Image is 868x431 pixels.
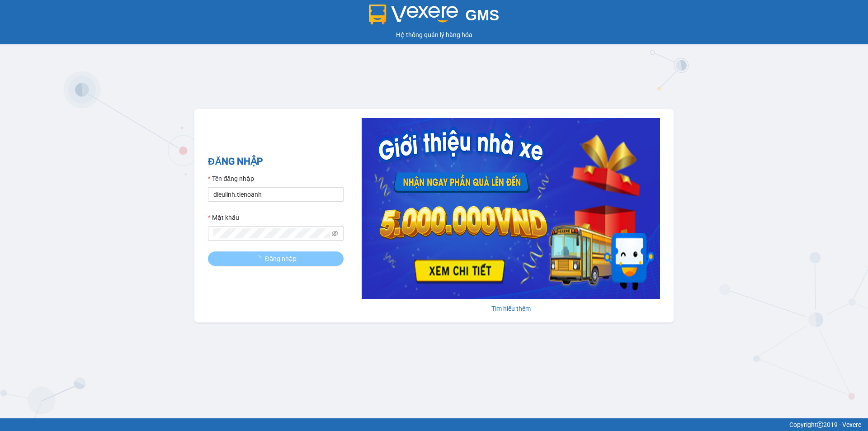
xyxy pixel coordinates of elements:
[362,118,660,299] img: banner-0
[208,174,254,184] label: Tên đăng nhập
[208,213,239,223] label: Mật khẩu
[208,154,344,169] h2: ĐĂNG NHẬP
[208,251,344,266] button: Đăng nhập
[362,303,660,313] div: Tìm hiểu thêm
[265,254,297,264] span: Đăng nhập
[817,422,823,428] span: copyright
[465,7,499,24] span: GMS
[255,256,265,262] span: loading
[369,14,500,21] a: GMS
[7,420,861,430] div: Copyright 2019 - Vexere
[213,228,330,238] input: Mật khẩu
[2,30,866,40] div: Hệ thống quản lý hàng hóa
[208,187,344,202] input: Tên đăng nhập
[332,230,338,237] span: eye-invisible
[369,5,458,24] img: logo 2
